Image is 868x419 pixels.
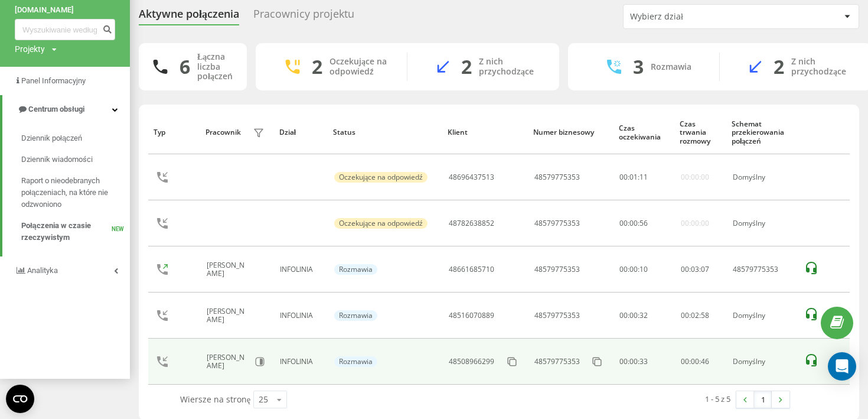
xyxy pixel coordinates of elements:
div: : : [619,173,648,181]
div: 48579775353 [534,173,580,181]
div: : : [681,358,709,366]
span: Połączenia w czasie rzeczywistym [21,220,112,243]
div: Domyślny [733,311,791,320]
a: Połączenia w czasie rzeczywistymNEW [21,215,130,248]
a: Raport o nieodebranych połączeniach, na które nie odzwoniono [21,170,130,215]
div: 6 [180,56,190,78]
span: Dziennik połączeń [21,132,82,144]
a: Dziennik połączeń [21,128,130,149]
div: 1 - 5 z 5 [705,393,730,405]
div: Łączna liczba połączeń [197,52,233,82]
span: 00 [681,264,689,274]
div: 48579775353 [733,265,791,274]
div: 2 [774,56,784,78]
div: 48579775353 [534,358,580,366]
span: 58 [701,310,709,320]
button: Open CMP widget [6,385,34,413]
div: 48579775353 [534,311,580,320]
div: : : [681,311,709,320]
div: INFOLINIA [280,358,321,366]
a: Centrum obsługi [2,95,130,124]
div: Open Intercom Messenger [828,352,856,381]
div: Domyślny [733,173,791,181]
span: 02 [691,310,699,320]
div: Klient [448,128,522,137]
span: 03 [691,264,699,274]
span: 07 [701,264,709,274]
div: Oczekujące na odpowiedź [334,218,428,229]
div: 48508966299 [449,358,494,366]
div: : : [681,265,709,274]
div: 25 [259,394,268,405]
div: Rozmawia [651,62,691,72]
div: Z nich przychodzące [791,57,854,77]
div: Domyślny [733,219,791,228]
span: Centrum obsługi [28,105,84,113]
div: Typ [154,128,194,137]
div: 48579775353 [534,265,580,274]
div: 48579775353 [534,219,580,228]
div: Schemat przekierowania połączeń [732,120,792,145]
div: Czas oczekiwania [619,124,669,141]
div: 48516070889 [449,311,494,320]
span: 00 [691,356,699,366]
div: [PERSON_NAME] [207,307,250,324]
div: INFOLINIA [280,265,321,274]
div: [PERSON_NAME] [207,261,250,278]
div: Aktywne połączenia [139,8,239,26]
div: : : [619,219,648,228]
div: Pracownicy projektu [253,8,354,26]
div: [PERSON_NAME] [207,353,250,371]
div: Oczekujące na odpowiedź [329,57,389,77]
div: 2 [312,56,322,78]
span: 11 [639,172,648,182]
div: Oczekujące na odpowiedź [334,172,428,183]
span: 56 [639,218,648,228]
a: 1 [754,391,772,408]
div: Z nich przychodzące [479,57,541,77]
span: 46 [701,356,709,366]
div: Rozmawia [334,356,377,367]
a: Dziennik wiadomości [21,149,130,170]
span: 00 [681,356,689,366]
div: 48661685710 [449,265,494,274]
div: Numer biznesowy [533,128,608,137]
div: 2 [461,56,472,78]
div: 48782638852 [449,219,494,228]
div: 48696437513 [449,173,494,181]
span: 00 [681,310,689,320]
span: 01 [629,172,638,182]
div: Rozmawia [334,310,377,321]
div: Wybierz dział [630,12,771,22]
div: Domyślny [733,358,791,366]
span: 00 [619,172,628,182]
a: [DOMAIN_NAME] [15,4,115,16]
div: 00:00:00 [681,173,709,181]
span: Raport o nieodebranych połączeniach, na które nie odzwoniono [21,175,124,210]
div: Projekty [15,43,45,55]
span: Analityka [27,266,58,275]
input: Wyszukiwanie według numeru [15,19,115,40]
span: Dziennik wiadomości [21,154,93,165]
span: Wiersze na stronę [180,394,250,405]
div: INFOLINIA [280,311,321,320]
div: 00:00:00 [681,219,709,228]
div: Pracownik [205,128,241,137]
div: Rozmawia [334,264,377,275]
div: 00:00:10 [619,265,667,274]
span: 00 [629,218,638,228]
div: Status [333,128,436,137]
span: Panel Informacyjny [21,76,86,85]
div: Czas trwania rozmowy [680,120,720,145]
div: 00:00:33 [619,358,667,366]
span: 00 [619,218,628,228]
div: 3 [633,56,644,78]
div: Dział [279,128,322,137]
div: 00:00:32 [619,311,667,320]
